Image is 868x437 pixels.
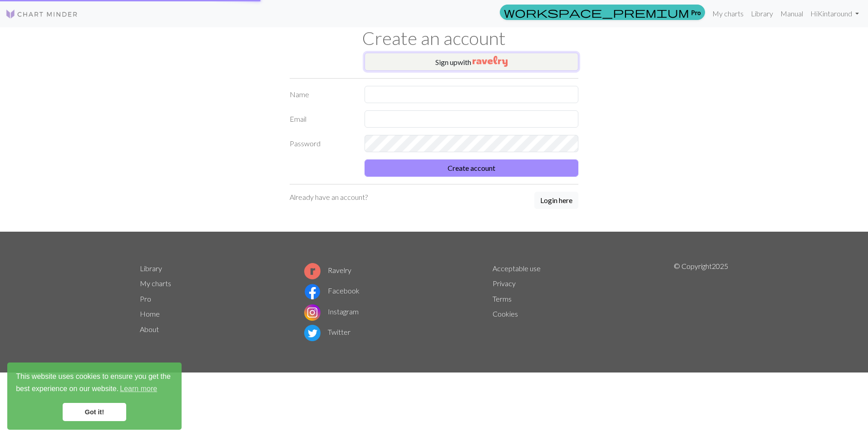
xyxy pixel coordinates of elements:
[674,261,728,343] p: © Copyright 2025
[534,192,578,210] a: Login here
[473,56,508,67] img: Ravelry
[284,135,359,152] label: Password
[304,283,321,300] img: Facebook logo
[118,382,158,396] a: learn more about cookies
[304,266,351,274] a: Ravelry
[807,5,863,23] a: HiKintaround
[504,6,689,19] span: workspace_premium
[304,263,321,279] img: Ravelry logo
[534,192,578,209] button: Login here
[140,325,159,333] a: About
[365,159,578,177] button: Create account
[140,279,171,288] a: My charts
[16,371,173,396] span: This website uses cookies to ensure you get the best experience on our website.
[304,328,350,336] a: Twitter
[284,86,359,103] label: Name
[493,294,512,303] a: Terms
[5,9,78,20] img: Logo
[284,110,359,128] label: Email
[140,309,160,318] a: Home
[290,192,368,203] p: Already have an account?
[140,264,162,273] a: Library
[493,264,541,273] a: Acceptable use
[493,279,516,288] a: Privacy
[134,27,734,49] h1: Create an account
[304,286,360,295] a: Facebook
[365,53,578,71] button: Sign upwith
[747,5,777,23] a: Library
[63,403,126,421] a: dismiss cookie message
[140,294,151,303] a: Pro
[777,5,807,23] a: Manual
[709,5,747,23] a: My charts
[304,304,321,321] img: Instagram logo
[7,363,182,430] div: cookieconsent
[493,309,518,318] a: Cookies
[304,325,321,341] img: Twitter logo
[304,307,359,316] a: Instagram
[500,5,705,20] a: Pro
